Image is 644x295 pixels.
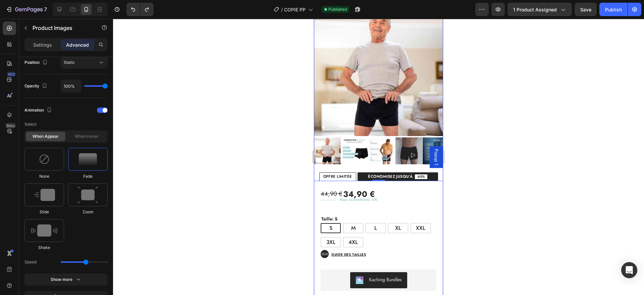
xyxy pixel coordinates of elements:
[39,173,49,179] span: None
[284,6,306,13] span: COPIE PP
[575,3,597,16] button: Save
[24,118,108,130] p: Select
[66,41,89,48] p: Advanced
[26,132,65,141] div: When appear
[24,273,108,286] button: Show more
[281,6,283,13] span: /
[5,123,16,128] div: Beta
[126,3,154,16] div: Undo/Redo
[44,5,47,13] p: 7
[67,132,106,141] div: When hover
[24,106,53,115] div: Animation
[24,82,49,91] div: Opacity
[314,19,443,295] iframe: Design area
[580,7,591,12] span: Save
[513,6,557,13] span: 1 product assigned
[31,224,57,237] img: animation-image
[328,6,347,12] span: Published
[34,189,55,201] img: animation-image
[39,154,50,165] img: animation-image
[507,3,572,16] button: 1 product assigned
[24,58,49,67] div: Position
[83,173,93,179] span: Fade
[79,153,97,165] img: animation-image
[621,262,637,278] div: Open Intercom Messenger
[61,80,81,92] input: Auto
[51,276,82,283] div: Show more
[33,24,90,32] p: Product Images
[605,6,622,13] div: Publish
[6,72,16,77] div: 450
[3,3,50,16] button: 7
[78,186,98,204] img: animation-image
[33,41,52,48] p: Settings
[38,245,50,251] span: Shake
[40,209,49,215] span: Slide
[24,259,37,265] span: Speed
[599,3,628,16] button: Publish
[83,209,94,215] span: Zoom
[64,60,75,65] span: Static
[61,56,108,69] button: Static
